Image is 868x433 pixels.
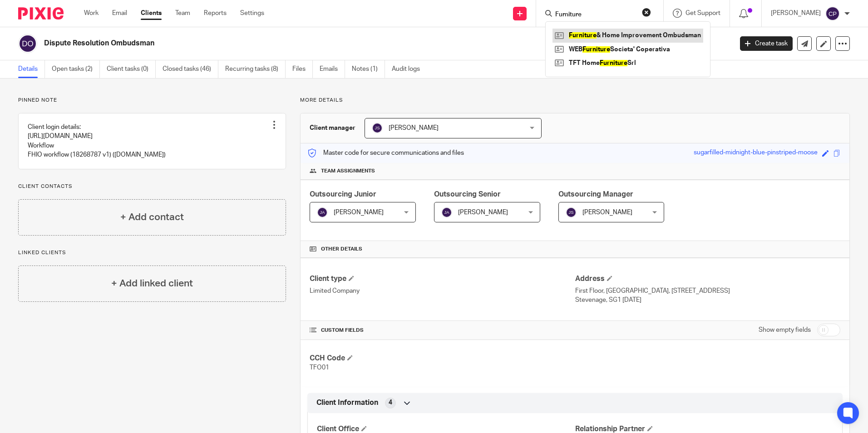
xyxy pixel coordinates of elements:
span: [PERSON_NAME] [582,209,632,216]
p: Limited Company [310,286,575,295]
a: Email [112,9,127,18]
button: Clear [642,8,651,17]
a: Reports [204,9,227,18]
span: Other details [321,246,362,253]
a: Audit logs [392,60,427,78]
p: Client contacts [18,183,286,190]
a: Open tasks (2) [52,60,100,78]
span: Get Support [686,10,720,16]
img: svg%3E [825,6,840,21]
p: More details [300,97,850,104]
h4: Client type [310,274,575,284]
img: svg%3E [317,207,328,218]
span: [PERSON_NAME] [458,209,508,216]
h4: CUSTOM FIELDS [310,327,575,334]
p: Master code for secure communications and files [307,148,464,157]
span: Client Information [316,398,378,408]
p: Stevenage, SG1 [DATE] [575,295,840,305]
a: Clients [141,9,162,18]
a: Settings [240,9,264,18]
a: Closed tasks (46) [163,60,218,78]
img: svg%3E [441,207,452,218]
img: svg%3E [566,207,577,218]
input: Search [554,11,636,19]
span: Outsourcing Manager [558,191,633,198]
p: Linked clients [18,249,286,256]
span: Outsourcing Junior [310,191,376,198]
span: [PERSON_NAME] [389,125,439,131]
span: TFO01 [310,364,329,371]
a: Team [175,9,190,18]
a: Notes (1) [352,60,385,78]
h2: Dispute Resolution Ombudsman [44,39,590,48]
img: svg%3E [18,34,37,53]
p: First Floor, [GEOGRAPHIC_DATA], [STREET_ADDRESS] [575,286,840,295]
img: svg%3E [372,123,383,133]
span: 4 [389,398,392,407]
span: Outsourcing Senior [434,191,501,198]
a: Create task [740,36,793,51]
img: Pixie [18,7,64,20]
a: Work [84,9,99,18]
h4: + Add linked client [111,276,193,290]
a: Details [18,60,45,78]
h4: CCH Code [310,354,575,363]
span: [PERSON_NAME] [334,209,384,216]
p: [PERSON_NAME] [771,9,821,18]
a: Files [292,60,313,78]
h3: Client manager [310,123,355,133]
a: Recurring tasks (8) [225,60,286,78]
a: Client tasks (0) [107,60,156,78]
span: Team assignments [321,167,375,175]
div: sugarfilled-midnight-blue-pinstriped-moose [694,148,818,158]
a: Emails [320,60,345,78]
p: Pinned note [18,97,286,104]
h4: Address [575,274,840,284]
label: Show empty fields [759,325,811,335]
h4: + Add contact [120,210,184,224]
